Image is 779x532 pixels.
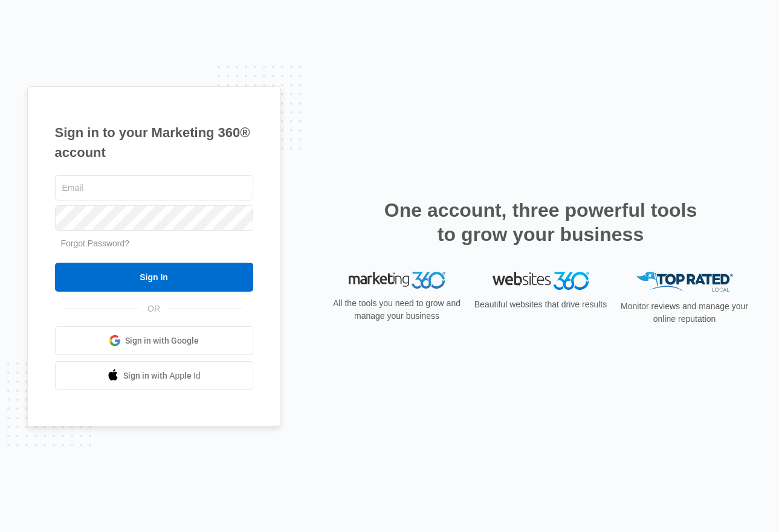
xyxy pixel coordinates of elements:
p: All the tools you need to grow and manage your business [329,297,465,322]
a: Sign in with Apple Id [55,361,253,390]
span: Sign in with Google [125,335,199,347]
img: Top Rated Local [636,272,733,292]
img: Websites 360 [493,272,589,289]
img: Marketing 360 [349,272,445,289]
input: Sign In [55,263,253,292]
span: OR [139,303,169,315]
p: Beautiful websites that drive results [473,298,609,311]
a: Sign in with Google [55,326,253,355]
a: Forgot Password? [61,239,130,248]
h1: Sign in to your Marketing 360® account [55,123,253,162]
p: Monitor reviews and manage your online reputation [617,300,752,325]
input: Email [55,175,253,200]
h2: One account, three powerful tools to grow your business [381,198,701,246]
span: Sign in with Apple Id [123,370,201,382]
